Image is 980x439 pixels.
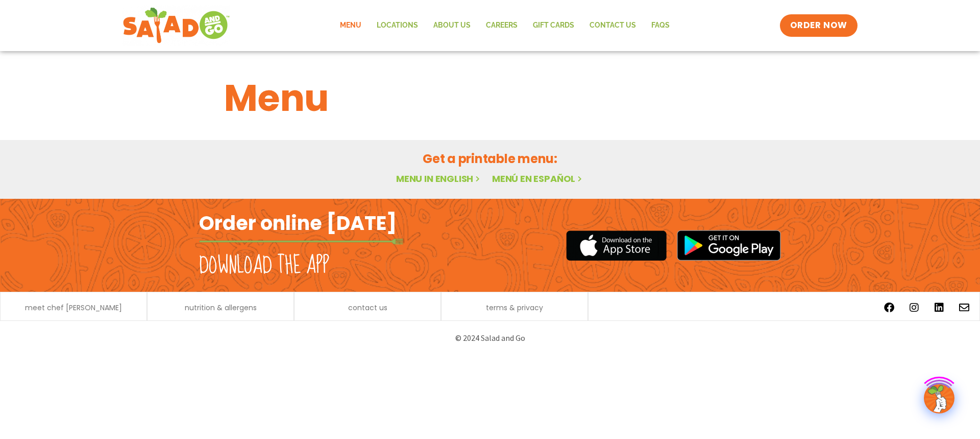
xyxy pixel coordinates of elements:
[25,304,122,311] a: meet chef [PERSON_NAME]
[780,14,857,37] a: ORDER NOW
[566,229,667,262] img: appstore
[204,331,776,345] p: © 2024 Salad and Go
[426,14,478,37] a: About Us
[582,14,644,37] a: Contact Us
[185,304,257,311] a: nutrition & allergens
[644,14,677,37] a: FAQs
[478,14,525,37] a: Careers
[199,239,403,244] img: fork
[677,230,781,261] img: google_play
[369,14,426,37] a: Locations
[224,150,756,168] h2: Get a printable menu:
[486,304,543,311] a: terms & privacy
[332,14,677,37] nav: Menu
[199,211,397,236] h2: Order online [DATE]
[790,19,847,32] span: ORDER NOW
[525,14,582,37] a: GIFT CARDS
[396,172,482,185] a: Menu in English
[224,71,756,126] h1: Menu
[122,5,230,46] img: new-SAG-logo-768×292
[492,172,584,185] a: Menú en español
[332,14,369,37] a: Menu
[348,304,387,311] a: contact us
[199,251,329,280] h2: Download the app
